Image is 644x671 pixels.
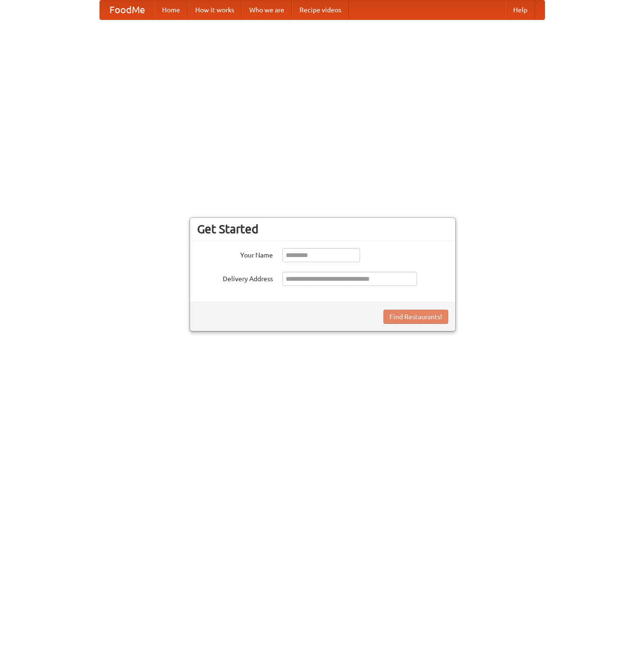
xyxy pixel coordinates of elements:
a: FoodMe [100,0,154,19]
a: Help [506,0,535,19]
a: Recipe videos [292,0,349,19]
a: Who we are [242,0,292,19]
button: Find Restaurants! [383,310,448,324]
label: Delivery Address [197,272,273,284]
a: How it works [188,0,242,19]
label: Your Name [197,248,273,260]
h3: Get Started [197,222,448,236]
a: Home [154,0,188,19]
